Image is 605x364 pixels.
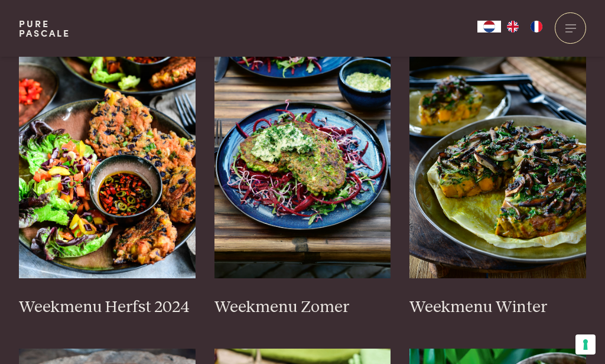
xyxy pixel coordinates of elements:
[19,297,196,318] h3: Weekmenu Herfst 2024
[501,21,525,32] a: EN
[19,19,70,38] a: PurePascale
[409,42,586,278] img: Weekmenu Winter
[214,42,391,278] img: Weekmenu Zomer
[477,21,501,32] div: Language
[409,297,586,318] h3: Weekmenu Winter
[214,42,391,317] a: Weekmenu Zomer Weekmenu Zomer
[525,21,548,32] a: FR
[409,42,586,317] a: Weekmenu Winter Weekmenu Winter
[19,42,196,317] a: Weekmenu Herfst 2024 Weekmenu Herfst 2024
[575,334,596,355] button: Uw voorkeuren voor toestemming voor trackingtechnologieën
[214,297,391,318] h3: Weekmenu Zomer
[19,42,196,278] img: Weekmenu Herfst 2024
[477,21,501,32] a: NL
[501,21,548,32] ul: Language list
[477,21,548,32] aside: Language selected: Nederlands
